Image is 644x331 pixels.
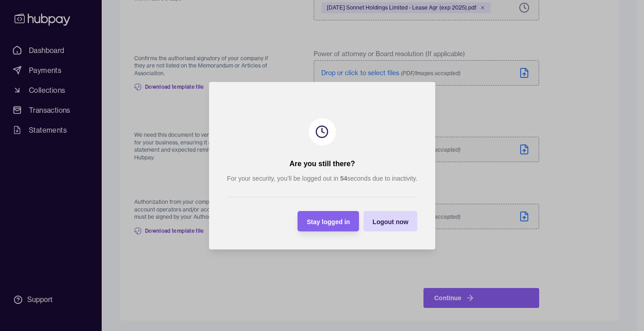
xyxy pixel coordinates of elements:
h2: Are you still there? [289,159,355,169]
button: Stay logged in [297,211,359,231]
span: Stay logged in [306,218,350,225]
p: For your security, you’ll be logged out in seconds due to inactivity. [227,173,417,183]
button: Logout now [363,211,417,231]
span: Logout now [372,218,408,225]
strong: 54 [340,175,347,182]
